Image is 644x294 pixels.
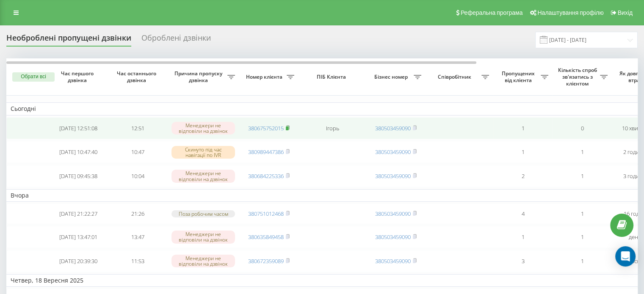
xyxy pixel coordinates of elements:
[171,231,235,243] div: Менеджери не відповіли на дзвінок
[171,146,235,159] div: Скинуто під час навігації по IVR
[299,117,366,140] td: Ігорь
[171,122,235,135] div: Менеджери не відповіли на дзвінок
[6,33,131,47] div: Необроблені пропущені дзвінки
[375,233,411,241] a: 380503459090
[306,74,359,80] span: ПІБ Клієнта
[49,117,108,140] td: [DATE] 12:51:08
[375,148,411,156] a: 380503459090
[108,117,167,140] td: 12:51
[49,203,108,224] td: [DATE] 21:22:27
[430,74,481,80] span: Співробітник
[243,74,287,80] span: Номер клієнта
[171,170,235,182] div: Менеджери не відповіли на дзвінок
[493,226,553,248] td: 1
[108,250,167,272] td: 11:53
[248,257,284,265] a: 380672359089
[141,33,211,47] div: Оброблені дзвінки
[493,165,553,187] td: 2
[553,250,612,272] td: 1
[108,165,167,187] td: 10:04
[108,141,167,163] td: 10:47
[493,141,553,163] td: 1
[493,250,553,272] td: 3
[171,210,235,217] div: Поза робочим часом
[498,70,541,83] span: Пропущених від клієнта
[370,74,414,80] span: Бізнес номер
[493,117,553,140] td: 1
[12,72,55,82] button: Обрати всі
[49,250,108,272] td: [DATE] 20:39:30
[248,172,284,180] a: 380684225336
[553,226,612,248] td: 1
[618,9,633,16] span: Вихід
[115,70,160,83] span: Час останнього дзвінка
[493,203,553,224] td: 4
[375,210,411,217] a: 380503459090
[171,255,235,267] div: Менеджери не відповіли на дзвінок
[49,226,108,248] td: [DATE] 13:47:01
[171,70,227,83] span: Причина пропуску дзвінка
[248,148,284,156] a: 380989447386
[537,9,603,16] span: Налаштування профілю
[108,203,167,224] td: 21:26
[615,246,636,267] div: Open Intercom Messenger
[553,165,612,187] td: 1
[375,172,411,180] a: 380503459090
[553,203,612,224] td: 1
[553,141,612,163] td: 1
[461,9,523,16] span: Реферальна програма
[557,67,600,87] span: Кількість спроб зв'язатись з клієнтом
[375,124,411,132] a: 380503459090
[248,233,284,241] a: 380635849458
[375,257,411,265] a: 380503459090
[248,124,284,132] a: 380675752015
[553,117,612,140] td: 0
[248,210,284,217] a: 380751012468
[108,226,167,248] td: 13:47
[49,141,108,163] td: [DATE] 10:47:40
[49,165,108,187] td: [DATE] 09:45:38
[55,70,101,83] span: Час першого дзвінка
